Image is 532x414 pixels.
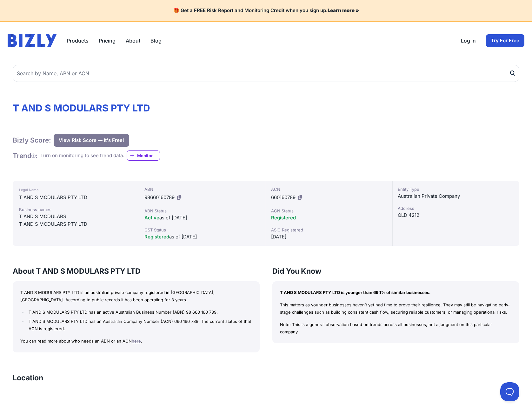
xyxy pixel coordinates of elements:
a: Blog [150,37,162,44]
h4: 🎁 Get a FREE Risk Report and Monitoring Credit when you sign up. [8,8,524,14]
h1: T AND S MODULARS PTY LTD [13,102,519,114]
div: T AND S MODULARS PTY LTD [19,220,133,228]
button: Products [67,37,89,44]
span: Active [144,215,159,221]
span: Monitor [137,152,160,159]
span: 660160789 [271,194,296,200]
button: View Risk Score — It's Free! [54,134,129,147]
h1: Trend : [13,151,38,160]
div: ABN Status [144,208,261,214]
div: as of [DATE] [144,233,261,241]
iframe: Toggle Customer Support [500,382,519,401]
div: as of [DATE] [144,214,261,222]
div: Legal Name [19,186,133,194]
div: ASIC Registered [271,227,387,233]
p: This matters as younger businesses haven’t yet had time to prove their resilience. They may still... [280,301,512,316]
p: Note: This is a general observation based on trends across all businesses, not a judgment on this... [280,321,512,336]
div: [DATE] [271,233,387,241]
p: You can read more about who needs an ABN or an ACN . [20,337,252,345]
h3: Did You Know [272,266,519,276]
div: Business names [19,206,133,213]
a: Try For Free [486,34,524,47]
div: ABN [144,186,261,192]
input: Search by Name, ABN or ACN [13,65,519,82]
p: T AND S MODULARS PTY LTD is younger than 69.1% of similar businesses. [280,289,512,296]
a: Pricing [99,37,116,44]
span: 98660160789 [144,194,175,200]
div: Australian Private Company [398,192,514,200]
div: ACN Status [271,208,387,214]
div: QLD 4212 [398,211,514,219]
a: Monitor [127,150,160,161]
span: Registered [144,234,169,240]
h3: Location [13,373,43,383]
div: T AND S MODULARS [19,213,133,220]
a: Learn more » [328,7,359,13]
div: Turn on monitoring to see trend data. [40,152,124,159]
a: Log in [461,37,476,44]
div: ACN [271,186,387,192]
span: Registered [271,215,296,221]
p: T AND S MODULARS PTY LTD is an australian private company registered in [GEOGRAPHIC_DATA], [GEOGR... [20,289,252,304]
li: T AND S MODULARS PTY LTD has an active Australian Business Number (ABN) 98 660 160 789. [27,309,252,316]
div: Address [398,205,514,211]
a: About [126,37,140,44]
div: GST Status [144,227,261,233]
a: here [132,338,141,344]
h1: Bizly Score: [13,136,51,144]
h3: About T AND S MODULARS PTY LTD [13,266,260,276]
li: T AND S MODULARS PTY LTD has an Australian Company Number (ACN) 660 160 789. The current status o... [27,318,252,332]
div: T AND S MODULARS PTY LTD [19,194,133,201]
div: Entity Type [398,186,514,192]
